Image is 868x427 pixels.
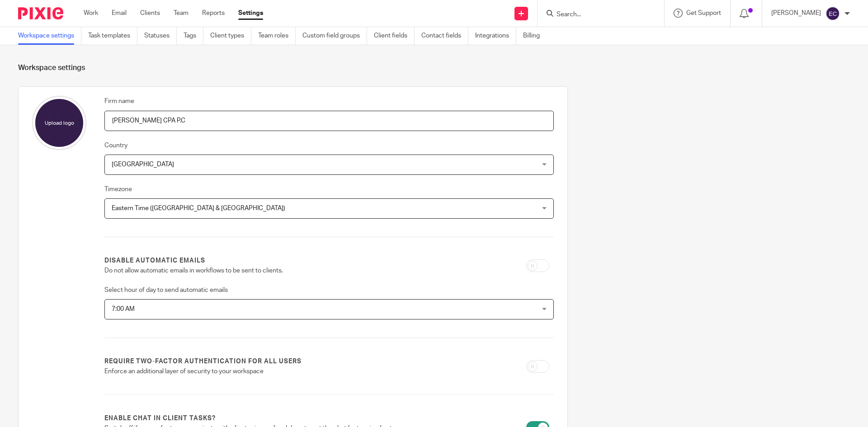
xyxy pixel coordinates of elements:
label: Disable automatic emails [104,256,205,265]
label: Country [104,141,127,150]
label: Timezone [104,185,132,194]
a: Client types [210,27,251,45]
a: Contact fields [421,27,468,45]
a: Settings [238,9,263,18]
span: 7:00 AM [112,306,135,312]
p: Do not allow automatic emails in workflows to be sent to clients. [104,266,399,275]
a: Team [174,9,189,18]
a: Team roles [258,27,296,45]
img: svg%3E [826,6,840,21]
span: Get Support [686,10,721,16]
a: Client fields [374,27,415,45]
p: Enforce an additional layer of security to your workspace [104,367,399,376]
a: Billing [523,27,547,45]
a: Work [84,9,98,18]
label: Firm name [104,97,134,106]
input: Name of your firm [104,111,554,131]
a: Integrations [475,27,516,45]
a: Statuses [144,27,177,45]
p: [PERSON_NAME] [771,9,821,18]
label: Require two-factor authentication for all users [104,357,302,366]
a: Task templates [88,27,137,45]
label: Enable chat in client tasks? [104,414,216,423]
a: Custom field groups [302,27,367,45]
span: [GEOGRAPHIC_DATA] [112,161,174,168]
label: Select hour of day to send automatic emails [104,286,228,295]
input: Search [556,11,637,19]
h1: Workspace settings [18,63,850,73]
img: Pixie [18,7,63,19]
a: Workspace settings [18,27,81,45]
a: Reports [202,9,225,18]
a: Clients [140,9,160,18]
a: Email [112,9,127,18]
span: Eastern Time ([GEOGRAPHIC_DATA] & [GEOGRAPHIC_DATA]) [112,205,285,211]
a: Tags [184,27,203,45]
